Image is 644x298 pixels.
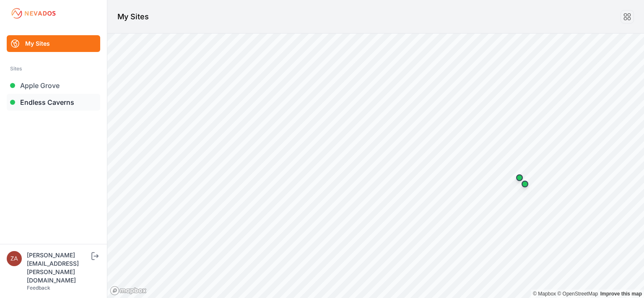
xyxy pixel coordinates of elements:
a: Apple Grove [7,77,100,94]
a: Mapbox [533,291,556,297]
h1: My Sites [117,11,149,23]
img: Nevados [10,7,57,20]
a: OpenStreetMap [557,291,598,297]
div: Sites [10,64,97,74]
a: Map feedback [600,291,642,297]
a: Feedback [27,285,50,291]
a: Mapbox logo [110,286,147,295]
div: [PERSON_NAME][EMAIL_ADDRESS][PERSON_NAME][DOMAIN_NAME] [27,251,90,285]
a: My Sites [7,35,100,52]
div: Map marker [511,169,528,186]
canvas: Map [107,34,644,298]
img: zachary.brogan@energixrenewables.com [7,251,22,266]
a: Endless Caverns [7,94,100,111]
